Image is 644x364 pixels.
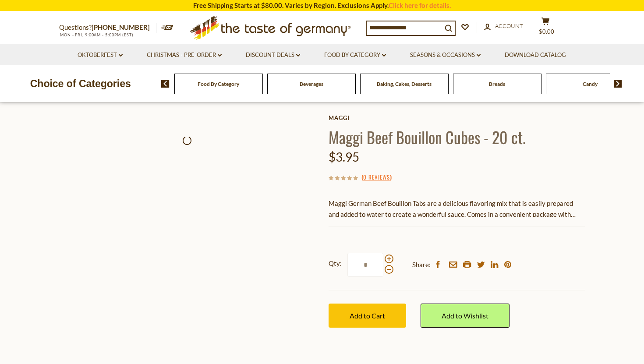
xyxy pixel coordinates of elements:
button: Add to Cart [329,304,406,328]
span: ( ) [361,173,392,181]
img: previous arrow [161,80,170,88]
a: 0 Reviews [363,173,390,182]
a: Download Catalog [505,50,566,60]
img: next arrow [614,80,622,88]
a: Add to Wishlist [421,304,510,328]
h1: Maggi Beef Bouillon Cubes - 20 ct. [329,127,585,147]
strong: Qty: [329,258,342,269]
span: $0.00 [539,28,554,35]
p: Questions? [59,22,156,33]
a: Food By Category [324,50,386,60]
input: Qty: [347,253,383,277]
span: Account [495,22,523,29]
a: Maggi [329,114,585,121]
a: Oktoberfest [78,50,123,60]
a: Seasons & Occasions [410,50,481,60]
a: Food By Category [198,81,239,87]
span: Add to Cart [350,311,385,320]
a: Click here for details. [389,1,451,9]
span: Share: [412,259,431,270]
a: Discount Deals [246,50,300,60]
a: Beverages [300,81,323,87]
a: Baking, Cakes, Desserts [377,81,432,87]
a: Breads [489,81,505,87]
span: $3.95 [329,149,359,164]
a: Christmas - PRE-ORDER [147,50,222,60]
p: Maggi German Beef Bouillon Tabs are a delicious flavoring mix that is easily prepared and added t... [329,198,585,220]
a: Candy [583,81,598,87]
span: MON - FRI, 9:00AM - 5:00PM (EST) [59,32,134,37]
a: [PHONE_NUMBER] [92,23,150,31]
button: $0.00 [532,17,559,39]
a: Account [484,21,523,31]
